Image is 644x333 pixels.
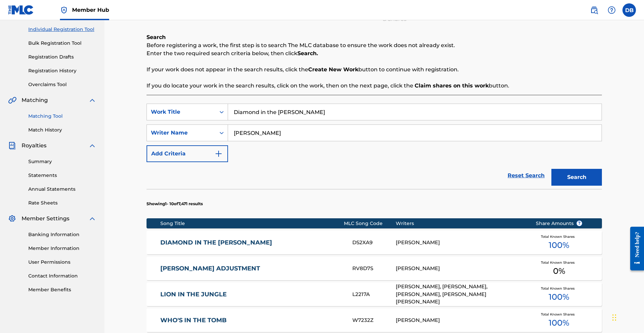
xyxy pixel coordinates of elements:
span: Total Known Shares [541,234,577,239]
p: If your work does not appear in the search results, click the button to continue with registration. [147,66,602,74]
strong: Create New Work [308,66,358,73]
a: Member Benefits [28,286,96,293]
iframe: Chat Widget [610,301,644,333]
div: [PERSON_NAME] [396,317,525,324]
div: [PERSON_NAME] [396,239,525,247]
span: 0 % [553,265,565,277]
p: Enter the two required search criteria below, then click [147,49,602,58]
a: Banking Information [28,231,96,238]
a: Statements [28,172,96,179]
a: Registration History [28,67,96,74]
a: Public Search [587,3,601,17]
button: Search [551,169,602,186]
span: 100 % [549,291,569,303]
span: Matching [22,96,48,104]
div: RV8D7S [352,265,395,272]
a: Contact Information [28,272,96,280]
div: User Menu [622,3,636,17]
a: [PERSON_NAME] ADJUSTMENT [160,265,344,272]
span: Royalties [22,142,46,150]
span: Member Hub [72,6,109,14]
strong: Claim shares on this work [415,82,489,89]
a: DIAMOND IN THE [PERSON_NAME] [160,239,344,247]
span: ? [577,221,582,226]
span: Total Known Shares [541,286,577,291]
a: WHO'S IN THE TOMB [160,317,344,324]
img: help [608,6,616,14]
div: [PERSON_NAME], [PERSON_NAME], [PERSON_NAME], [PERSON_NAME] [PERSON_NAME] [396,283,525,306]
img: expand [88,142,96,150]
img: search [590,6,598,14]
div: Song Title [160,220,344,227]
span: Member Settings [22,215,69,223]
span: Total Known Shares [541,312,577,317]
a: User Permissions [28,259,96,266]
div: W7232Z [352,317,395,324]
span: 100 % [549,317,569,329]
a: Match History [28,126,96,134]
img: Royalties [8,142,16,150]
button: Add Criteria [147,145,228,162]
p: Before registering a work, the first step is to search The MLC database to ensure the work does n... [147,41,602,49]
strong: Search. [297,50,318,57]
div: Help [605,3,618,17]
img: Matching [8,96,17,104]
img: Top Rightsholder [60,6,68,14]
img: 9d2ae6d4665cec9f34b9.svg [215,150,223,158]
a: Reset Search [504,168,548,183]
p: If you do locate your work in the search results, click on the work, then on the next page, click... [147,82,602,90]
a: Rate Sheets [28,199,96,207]
img: MLC Logo [8,5,34,15]
a: Summary [28,158,96,165]
p: Showing 1 - 10 of 7,471 results [147,201,203,207]
img: expand [88,215,96,223]
div: Drag [612,307,616,328]
iframe: Resource Center [625,219,644,278]
b: Search [147,34,166,40]
a: Annual Statements [28,186,96,193]
div: Writer Name [151,129,212,137]
img: expand [88,96,96,104]
div: Work Title [151,108,212,116]
a: Member Information [28,245,96,252]
img: Member Settings [8,215,16,223]
div: Writers [396,220,525,227]
span: 100 % [549,239,569,251]
a: LION IN THE JUNGLE [160,291,344,298]
div: DS2XA9 [352,239,395,247]
span: Share Amounts [536,220,582,227]
span: Total Known Shares [541,260,577,265]
div: L2217A [352,291,395,298]
div: [PERSON_NAME] [396,265,525,272]
a: Matching Tool [28,113,96,120]
div: MLC Song Code [344,220,396,227]
a: Overclaims Tool [28,81,96,88]
a: Registration Drafts [28,53,96,61]
form: Search Form [147,104,602,189]
a: Bulk Registration Tool [28,40,96,47]
a: Individual Registration Tool [28,26,96,33]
